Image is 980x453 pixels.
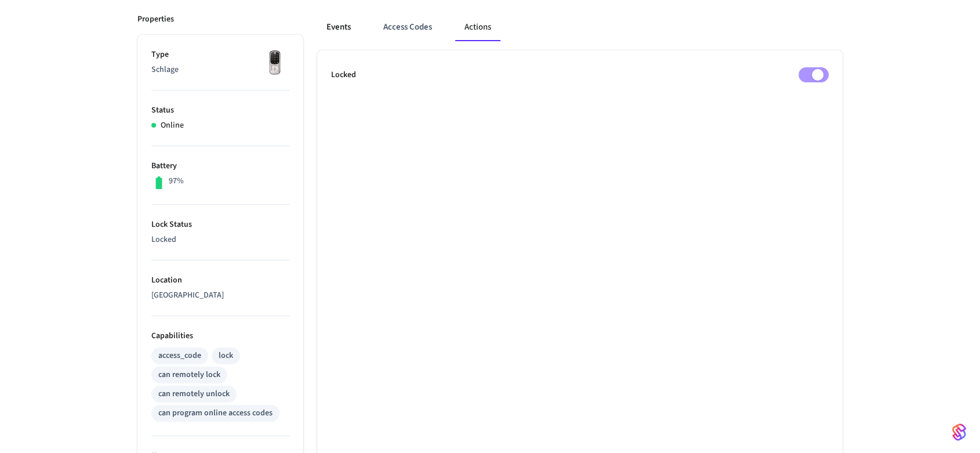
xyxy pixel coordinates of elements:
img: SeamLogoGradient.69752ec5.svg [952,423,966,441]
img: Yale Assure Touchscreen Wifi Smart Lock, Satin Nickel, Front [260,49,289,78]
p: Location [151,274,289,287]
div: can remotely unlock [158,388,230,400]
p: Online [161,119,184,132]
p: Capabilities [151,330,289,342]
p: Properties [137,13,174,26]
p: Status [151,104,289,117]
div: lock [219,350,233,362]
p: [GEOGRAPHIC_DATA] [151,289,289,302]
p: 97% [169,175,184,187]
p: Locked [151,234,289,246]
button: Access Codes [374,13,441,41]
p: Type [151,49,289,61]
div: access_code [158,350,201,362]
button: Actions [455,13,500,41]
div: ant example [317,13,843,41]
div: can remotely lock [158,369,220,381]
p: Schlage [151,64,289,76]
div: can program online access codes [158,407,273,419]
p: Locked [331,69,356,81]
button: Events [317,13,360,41]
p: Lock Status [151,219,289,231]
p: Battery [151,160,289,172]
